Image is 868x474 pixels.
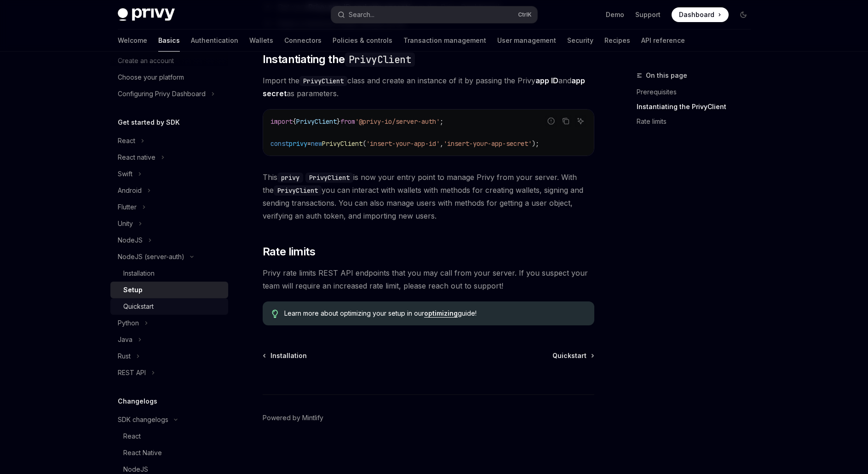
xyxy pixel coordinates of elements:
span: const [270,139,289,148]
button: Toggle React native section [110,149,228,166]
button: Toggle Rust section [110,348,228,364]
button: Toggle Python section [110,315,228,331]
div: Flutter [118,202,137,213]
div: SDK changelogs [118,414,168,425]
button: Toggle Android section [110,182,228,199]
a: Quickstart [552,351,593,360]
code: PrivyClient [305,173,353,183]
a: Setup [110,282,228,298]
h5: Changelogs [118,396,157,407]
a: Support [635,10,661,19]
span: Learn more about optimizing your setup in our guide! [284,309,585,318]
h5: Get started by SDK [118,117,180,128]
a: React Native [110,445,228,461]
div: NodeJS (server-auth) [118,251,184,262]
span: ); [532,139,539,148]
a: Recipes [604,29,630,52]
a: API reference [641,29,685,52]
span: This is now your entry point to manage Privy from your server. With the you can interact with wal... [263,171,594,222]
button: Toggle NodeJS (server-auth) section [110,249,228,265]
a: Authentication [191,29,238,52]
span: 'insert-your-app-secret' [443,139,532,148]
span: import [270,117,293,126]
a: Prerequisites [637,85,758,99]
span: = [307,139,311,148]
span: from [340,117,355,126]
a: Policies & controls [333,29,392,52]
div: Configuring Privy Dashboard [118,88,206,99]
div: Choose your platform [118,72,184,83]
span: On this page [646,70,687,81]
div: React [118,135,135,146]
button: Toggle React section [110,133,228,149]
code: PrivyClient [274,185,322,196]
span: ; [440,117,443,126]
a: Rate limits [637,114,758,129]
button: Toggle SDK changelogs section [110,411,228,428]
span: Instantiating the [263,52,415,67]
div: Android [118,185,142,196]
button: Toggle dark mode [736,7,751,22]
span: Ctrl K [518,11,532,18]
a: Quickstart [110,298,228,315]
a: Security [567,29,593,52]
div: Python [118,318,139,329]
a: Connectors [284,29,322,52]
div: Setup [123,284,143,295]
a: Transaction management [403,29,486,52]
strong: app ID [535,76,558,85]
span: Dashboard [679,10,714,19]
div: NodeJS [118,235,143,246]
div: REST API [118,367,146,378]
code: PrivyClient [345,52,415,67]
span: Privy rate limits REST API endpoints that you may call from your server. If you suspect your team... [263,266,594,292]
button: Copy the contents from the code block [560,115,572,127]
span: Rate limits [263,244,315,259]
a: Basics [158,29,180,52]
a: React [110,428,228,445]
div: React Native [123,447,162,458]
div: Rust [118,351,131,362]
a: optimizing [424,309,458,318]
button: Toggle Unity section [110,215,228,232]
a: Powered by Mintlify [263,413,323,422]
a: Installation [110,265,228,282]
span: PrivyClient [296,117,337,126]
img: dark logo [118,8,175,21]
a: User management [497,29,556,52]
a: Dashboard [672,7,729,22]
a: Welcome [118,29,147,52]
div: React [123,431,141,442]
a: Choose your platform [110,69,228,86]
span: ( [362,139,366,148]
div: Quickstart [123,301,154,312]
span: '@privy-io/server-auth' [355,117,440,126]
div: Swift [118,168,132,179]
div: Unity [118,218,133,229]
a: Installation [264,351,307,360]
span: PrivyClient [322,139,362,148]
button: Toggle Java section [110,331,228,348]
button: Toggle REST API section [110,364,228,381]
div: Installation [123,268,155,279]
div: Java [118,334,132,345]
span: Import the class and create an instance of it by passing the Privy and as parameters. [263,74,594,100]
span: } [337,117,340,126]
span: 'insert-your-app-id' [366,139,440,148]
span: new [311,139,322,148]
span: { [293,117,296,126]
button: Report incorrect code [545,115,557,127]
div: React native [118,152,155,163]
button: Toggle NodeJS section [110,232,228,249]
span: Quickstart [552,351,586,360]
span: , [440,139,443,148]
button: Toggle Swift section [110,166,228,182]
code: PrivyClient [299,76,347,86]
a: Instantiating the PrivyClient [637,99,758,114]
span: privy [289,139,307,148]
code: privy [277,173,303,183]
a: Demo [606,10,624,19]
button: Toggle Flutter section [110,199,228,215]
button: Open search [331,6,537,23]
button: Toggle Configuring Privy Dashboard section [110,86,228,102]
